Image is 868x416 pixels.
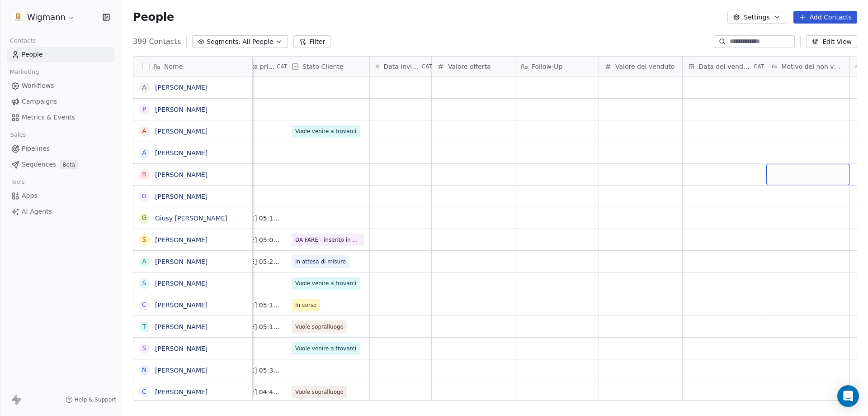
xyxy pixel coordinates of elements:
[155,106,208,113] a: [PERSON_NAME]
[766,57,849,76] div: Motivo del non venduto
[13,12,24,23] img: 1630668995401.jpeg
[422,63,432,70] span: CAT
[155,128,208,135] a: [PERSON_NAME]
[7,110,114,125] a: Metrics & Events
[6,175,28,189] span: Tools
[683,57,766,76] div: Data del vendutoCAT
[142,191,147,201] div: G
[142,126,146,136] div: A
[133,10,174,24] span: People
[236,301,280,310] span: [DATE] 05:12 PM
[236,366,280,375] span: [DATE] 05:31 PM
[6,65,43,79] span: Marketing
[599,57,682,76] div: Valore del venduto
[302,62,344,71] span: Stato Cliente
[6,34,40,48] span: Contacts
[383,62,420,71] span: Data invio offerta
[22,113,75,122] span: Metrics & Events
[155,301,208,309] a: [PERSON_NAME]
[155,280,208,287] a: [PERSON_NAME]
[6,128,30,142] span: Sales
[75,396,116,403] span: Help & Support
[22,50,43,59] span: People
[155,215,227,222] a: Giusy [PERSON_NAME]
[22,97,57,106] span: Campaigns
[230,57,286,76] div: Data primo contattoCAT
[432,57,515,76] div: Valore offerta
[243,62,275,71] span: Data primo contatto
[142,344,146,353] div: S
[142,387,146,397] div: C
[155,236,208,244] a: [PERSON_NAME]
[7,188,114,203] a: Apps
[155,323,208,330] a: [PERSON_NAME]
[448,62,491,71] span: Valore offerta
[142,257,146,266] div: A
[155,367,208,374] a: [PERSON_NAME]
[837,385,859,407] div: Open Intercom Messenger
[754,63,764,70] span: CAT
[295,387,344,397] span: Vuole sopralluogo
[155,84,208,91] a: [PERSON_NAME]
[164,62,183,71] span: Nome
[22,144,50,153] span: Pipelines
[236,322,280,331] span: [DATE] 05:16 PM
[727,11,786,24] button: Settings
[295,279,356,288] span: Vuole venire a trovarci
[370,57,431,76] div: Data invio offertaCAT
[7,204,114,219] a: AI Agents
[133,36,181,47] span: 399 Contacts
[781,62,844,71] span: Motivo del non venduto
[155,388,208,396] a: [PERSON_NAME]
[22,191,38,201] span: Apps
[133,57,252,76] div: Nome
[155,193,208,200] a: [PERSON_NAME]
[155,258,208,265] a: [PERSON_NAME]
[142,148,146,158] div: A
[515,57,599,76] div: Follow-Up
[27,11,66,23] span: Wigmann
[142,105,146,114] div: P
[236,235,280,244] span: [DATE] 05:04 PM
[142,300,146,310] div: C
[295,257,346,266] span: In attesa di misure
[155,345,208,352] a: [PERSON_NAME]
[22,207,52,216] span: AI Agents
[295,344,356,353] span: Vuole venire a trovarci
[142,322,146,331] div: T
[295,235,360,244] span: DA FARE - inserito in cartella
[286,57,369,76] div: Stato Cliente
[277,63,287,70] span: CAT
[293,35,331,48] button: Filter
[142,213,147,223] div: G
[155,171,208,178] a: [PERSON_NAME]
[133,77,253,401] div: grid
[806,35,857,48] button: Edit View
[207,37,241,47] span: Segments:
[7,78,114,93] a: Workflows
[142,278,146,288] div: S
[532,62,562,71] span: Follow-Up
[295,127,356,136] span: Vuole venire a trovarci
[793,11,857,24] button: Add Contacts
[142,365,146,375] div: N
[66,396,116,403] a: Help & Support
[7,141,114,156] a: Pipelines
[236,387,280,397] span: [DATE] 04:42 PM
[7,94,114,109] a: Campaigns
[142,235,146,244] div: S
[698,62,751,71] span: Data del venduto
[295,322,344,331] span: Vuole sopralluogo
[60,160,78,169] span: Beta
[142,83,146,92] div: A
[295,301,316,310] span: In corso
[7,157,114,172] a: SequencesBeta
[22,81,54,91] span: Workflows
[236,257,280,266] span: [DATE] 05:26 PM
[242,37,273,47] span: All People
[155,149,208,157] a: [PERSON_NAME]
[142,170,146,179] div: R
[236,214,280,223] span: [DATE] 05:16 PM
[11,10,77,25] button: Wigmann
[22,160,56,169] span: Sequences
